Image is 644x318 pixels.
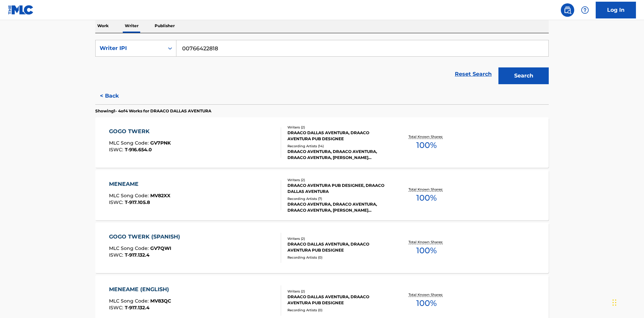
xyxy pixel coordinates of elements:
span: T-917.132.4 [125,252,150,258]
span: MLC Song Code : [109,298,150,304]
a: Public Search [561,3,574,17]
button: < Back [95,88,136,104]
div: Writers ( 2 ) [287,236,389,241]
div: Help [578,3,592,17]
span: GV7PNK [150,140,171,146]
div: Recording Artists ( 0 ) [287,255,389,260]
p: Total Known Shares: [409,292,444,297]
p: Publisher [153,19,177,33]
div: Writers ( 2 ) [287,125,389,130]
span: ISWC : [109,199,125,205]
div: Recording Artists ( 14 ) [287,144,389,149]
a: GOGO TWERK (SPANISH)MLC Song Code:GV7QWIISWC:T-917.132.4Writers (2)DRAACO DALLAS AVENTURA, DRAACO... [95,223,549,273]
span: ISWC : [109,147,125,153]
div: MENEAME (ENGLISH) [109,285,172,294]
div: DRAACO DALLAS AVENTURA, DRAACO AVENTURA PUB DESIGNEE [287,294,389,306]
div: DRAACO AVENTURA, DRAACO AVENTURA, DRAACO AVENTURA, [PERSON_NAME] AVENTURA, DRAACO AVENTURA [287,149,389,161]
span: T-916.654.0 [125,147,152,153]
span: 100 % [416,139,437,151]
span: MLC Song Code : [109,193,150,199]
span: 100 % [416,192,437,204]
span: ISWC : [109,305,125,311]
a: MENEAMEMLC Song Code:MV82XXISWC:T-917.105.8Writers (2)DRAACO AVENTURA PUB DESIGNEE, DRAACO DALLAS... [95,170,549,220]
form: Search Form [95,40,549,88]
div: Writers ( 2 ) [287,177,389,182]
div: MENEAME [109,180,170,188]
span: 100 % [416,297,437,309]
div: Recording Artists ( 0 ) [287,308,389,313]
iframe: Chat Widget [610,286,644,318]
img: help [581,6,589,14]
div: GOGO TWERK [109,127,171,136]
button: Search [498,67,549,84]
span: T-917.132.4 [125,305,150,311]
span: MV83QC [150,298,171,304]
span: MLC Song Code : [109,140,150,146]
div: DRAACO DALLAS AVENTURA, DRAACO AVENTURA PUB DESIGNEE [287,130,389,142]
a: GOGO TWERKMLC Song Code:GV7PNKISWC:T-916.654.0Writers (2)DRAACO DALLAS AVENTURA, DRAACO AVENTURA ... [95,117,549,168]
div: Drag [612,293,616,313]
span: MV82XX [150,193,170,199]
img: MLC Logo [8,5,34,15]
span: 100 % [416,245,437,257]
a: Log In [596,2,636,18]
div: DRAACO AVENTURA, DRAACO AVENTURA, DRAACO AVENTURA, [PERSON_NAME] AVENTURA, DRAACO AVENTURA [287,201,389,213]
div: Recording Artists ( 7 ) [287,196,389,201]
span: GV7QWI [150,245,171,251]
p: Work [95,19,111,33]
div: Writers ( 2 ) [287,289,389,294]
span: MLC Song Code : [109,245,150,251]
span: ISWC : [109,252,125,258]
p: Showing 1 - 4 of 4 Works for DRAACO DALLAS AVENTURA [95,108,211,114]
p: Writer [123,19,141,33]
div: Writer IPI [100,44,160,52]
span: T-917.105.8 [125,199,150,205]
a: Reset Search [451,67,495,82]
div: DRAACO DALLAS AVENTURA, DRAACO AVENTURA PUB DESIGNEE [287,241,389,253]
img: search [563,6,572,14]
p: Total Known Shares: [409,187,444,192]
div: DRAACO AVENTURA PUB DESIGNEE, DRAACO DALLAS AVENTURA [287,182,389,195]
p: Total Known Shares: [409,240,444,245]
div: GOGO TWERK (SPANISH) [109,233,183,241]
p: Total Known Shares: [409,134,444,139]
